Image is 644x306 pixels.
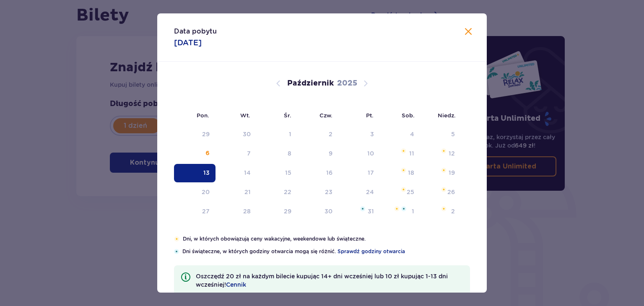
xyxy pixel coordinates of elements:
img: Niebieska gwiazdka [401,206,406,211]
div: 11 [409,149,414,158]
div: 24 [366,188,374,196]
p: Październik [287,78,334,88]
td: wtorek, 7 października 2025 [216,145,257,163]
div: 4 [410,130,414,138]
td: sobota, 1 listopada 2025 [380,202,421,221]
div: 25 [407,188,414,196]
div: 31 [368,207,374,215]
div: 18 [408,169,414,177]
td: sobota, 25 października 2025 [380,183,421,202]
div: 2 [329,130,332,138]
td: Data niedostępna. wtorek, 30 września 2025 [216,125,257,144]
button: Poprzedni miesiąc [273,78,283,88]
button: Następny miesiąc [361,78,371,88]
td: poniedziałek, 6 października 2025 [174,145,216,163]
div: 21 [244,188,251,196]
p: Oszczędź 20 zł na każdym bilecie kupując 14+ dni wcześniej lub 10 zł kupując 1-13 dni wcześniej! [196,272,463,289]
img: Pomarańczowa gwiazdka [441,148,447,153]
div: 30 [243,130,251,138]
img: Niebieska gwiazdka [174,249,179,254]
div: 27 [202,207,210,215]
div: 5 [451,130,455,138]
img: Pomarańczowa gwiazdka [441,206,447,211]
td: sobota, 11 października 2025 [380,145,421,163]
td: wtorek, 14 października 2025 [216,164,257,182]
div: 29 [202,130,210,138]
img: Pomarańczowa gwiazdka [401,148,406,153]
div: 6 [205,149,210,158]
div: 8 [288,149,291,158]
td: środa, 8 października 2025 [257,145,297,163]
td: Data niedostępna. czwartek, 2 października 2025 [297,125,339,144]
td: poniedziałek, 27 października 2025 [174,202,216,221]
td: środa, 15 października 2025 [257,164,297,182]
img: Pomarańczowa gwiazdka [441,168,447,173]
td: Data niedostępna. poniedziałek, 29 września 2025 [174,125,216,144]
div: 26 [447,188,455,196]
td: niedziela, 19 października 2025 [420,164,461,182]
div: 22 [284,188,291,196]
td: piątek, 31 października 2025 [338,202,380,221]
div: 7 [247,149,251,158]
p: [DATE] [174,38,202,48]
img: Niebieska gwiazdka [360,206,365,211]
td: czwartek, 9 października 2025 [297,145,339,163]
div: 9 [329,149,332,158]
small: Sob. [402,112,415,119]
td: wtorek, 21 października 2025 [216,183,257,202]
td: czwartek, 30 października 2025 [297,202,339,221]
div: 23 [325,188,332,196]
small: Czw. [319,112,332,119]
img: Pomarańczowa gwiazdka [441,187,447,192]
div: 10 [367,149,374,158]
div: 19 [449,169,455,177]
td: niedziela, 12 października 2025 [420,145,461,163]
td: czwartek, 16 października 2025 [297,164,339,182]
a: Cennik [226,280,246,289]
small: Śr. [284,112,291,119]
div: 28 [243,207,251,215]
div: 13 [203,169,210,177]
div: 29 [284,207,291,215]
p: Dni, w których obowiązują ceny wakacyjne, weekendowe lub świąteczne. [183,235,470,243]
td: piątek, 24 października 2025 [338,183,380,202]
img: Pomarańczowa gwiazdka [394,206,400,211]
div: 1 [412,207,414,215]
div: 12 [449,149,455,158]
p: Dni świąteczne, w których godziny otwarcia mogą się różnić. [182,248,470,255]
td: środa, 22 października 2025 [257,183,297,202]
p: Data pobytu [174,27,217,36]
small: Niedz. [438,112,456,119]
small: Wt. [240,112,250,119]
td: Data niedostępna. środa, 1 października 2025 [257,125,297,144]
div: 1 [289,130,291,138]
div: 16 [326,169,332,177]
td: niedziela, 2 listopada 2025 [420,202,461,221]
td: Data niedostępna. niedziela, 5 października 2025 [420,125,461,144]
small: Pon. [197,112,209,119]
td: piątek, 17 października 2025 [338,164,380,182]
div: 2 [451,207,455,215]
td: Data zaznaczona. poniedziałek, 13 października 2025 [174,164,216,182]
td: wtorek, 28 października 2025 [216,202,257,221]
td: sobota, 18 października 2025 [380,164,421,182]
div: 3 [370,130,374,138]
td: Data niedostępna. sobota, 4 października 2025 [380,125,421,144]
div: 15 [285,169,291,177]
div: 30 [325,207,332,215]
img: Pomarańczowa gwiazdka [401,168,406,173]
img: Pomarańczowa gwiazdka [401,187,406,192]
img: Pomarańczowa gwiazdka [174,236,179,241]
div: 14 [244,169,251,177]
td: Data niedostępna. piątek, 3 października 2025 [338,125,380,144]
td: piątek, 10 października 2025 [338,145,380,163]
div: 20 [202,188,210,196]
td: środa, 29 października 2025 [257,202,297,221]
a: Sprawdź godziny otwarcia [338,248,405,255]
small: Pt. [366,112,374,119]
div: 17 [368,169,374,177]
td: niedziela, 26 października 2025 [420,183,461,202]
p: 2025 [337,78,357,88]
